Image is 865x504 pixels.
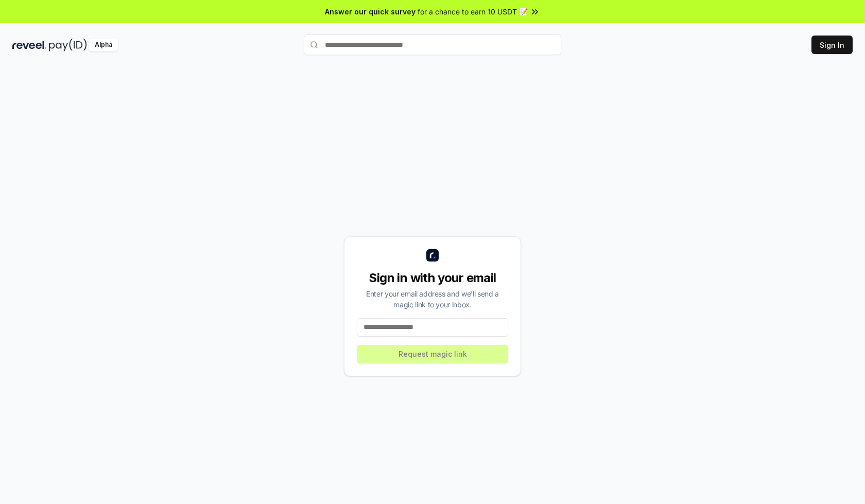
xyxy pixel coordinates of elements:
[357,288,508,310] div: Enter your email address and we’ll send a magic link to your inbox.
[418,6,528,17] span: for a chance to earn 10 USDT 📝
[426,249,439,262] img: logo_small
[89,39,118,51] div: Alpha
[49,39,87,51] img: pay_id
[325,6,416,17] span: Answer our quick survey
[811,36,853,54] button: Sign In
[12,39,47,51] img: reveel_dark
[357,270,508,286] div: Sign in with your email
